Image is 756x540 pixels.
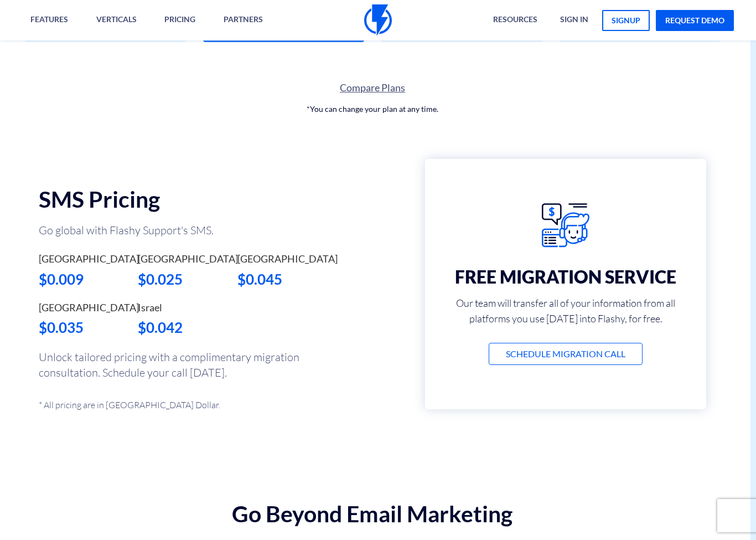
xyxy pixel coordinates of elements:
[39,349,320,380] p: Unlock tailored pricing with a complimentary migration consultation. Schedule your call [DATE].
[39,317,121,338] div: $0.035
[39,301,121,315] label: [GEOGRAPHIC_DATA]
[489,343,643,366] a: Schedule Migration Call
[138,252,220,266] label: [GEOGRAPHIC_DATA]
[447,295,684,326] p: Our team will transfer all of your information from all platforms you use [DATE] into Flashy, for...
[39,269,121,290] div: $0.009
[39,187,320,212] h2: SMS Pricing
[237,269,320,290] div: $0.045
[138,269,220,290] div: $0.025
[656,10,734,31] a: request demo
[39,397,320,413] p: * All pricing are in [GEOGRAPHIC_DATA] Dollar.
[602,10,650,31] a: signup
[138,317,220,338] div: $0.042
[39,252,121,266] label: [GEOGRAPHIC_DATA]
[447,267,684,286] h3: FREE MIGRATION SERVICE
[39,223,320,238] p: Go global with Flashy Support's SMS.
[237,252,320,266] label: [GEOGRAPHIC_DATA]
[140,501,605,526] h2: Go Beyond Email Marketing
[138,301,162,315] label: Israel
